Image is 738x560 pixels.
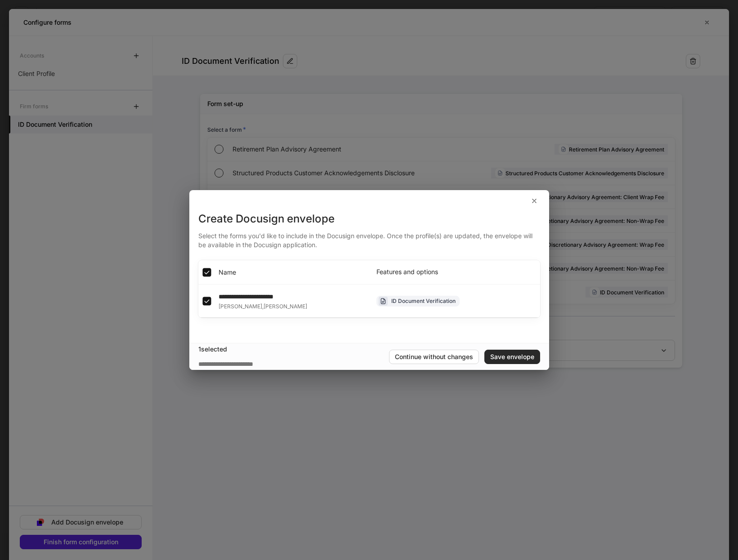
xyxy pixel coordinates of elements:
span: Name [219,268,236,277]
div: Save envelope [490,354,534,360]
div: 1 selected [198,345,389,354]
span: [PERSON_NAME] [219,303,262,310]
button: Save envelope [484,350,540,364]
div: Select the forms you'd like to include in the Docusign envelope. Once the profile(s) are updated,... [198,226,540,249]
button: Continue without changes [389,350,479,364]
div: ID Document Verification [391,297,456,305]
th: Features and options [369,260,540,284]
div: Continue without changes [395,354,473,360]
div: , [219,303,307,310]
span: [PERSON_NAME] [264,303,307,310]
div: Create Docusign envelope [198,212,540,226]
